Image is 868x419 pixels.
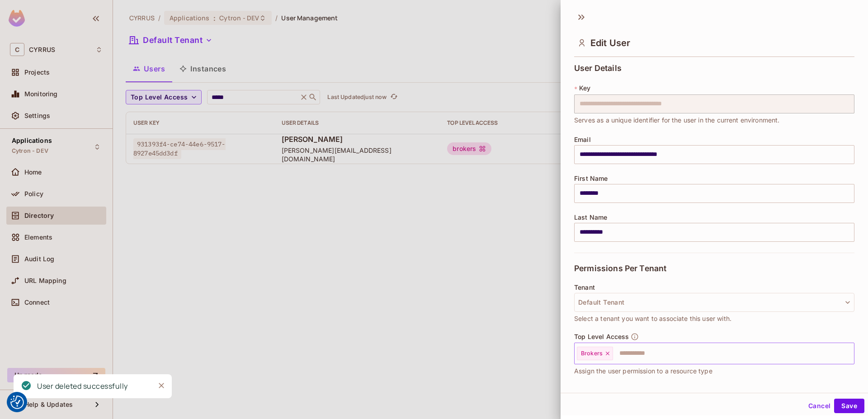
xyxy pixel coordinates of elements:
[574,284,595,291] span: Tenant
[805,399,834,413] button: Cancel
[590,38,630,48] span: Edit User
[579,85,590,92] span: Key
[155,379,168,392] button: Close
[37,381,128,392] div: User deleted successfully
[574,175,608,182] span: First Name
[834,399,864,413] button: Save
[574,293,854,312] button: Default Tenant
[581,350,603,357] span: Brokers
[574,136,591,143] span: Email
[10,395,24,409] button: Consent Preferences
[574,214,607,221] span: Last Name
[849,352,851,354] button: Open
[574,314,731,324] span: Select a tenant you want to associate this user with.
[574,64,622,73] span: User Details
[10,395,24,409] img: Revisit consent button
[574,264,666,273] span: Permissions Per Tenant
[574,333,629,340] span: Top Level Access
[574,115,780,125] span: Serves as a unique identifier for the user in the current environment.
[574,366,712,376] span: Assign the user permission to a resource type
[577,347,613,360] div: Brokers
